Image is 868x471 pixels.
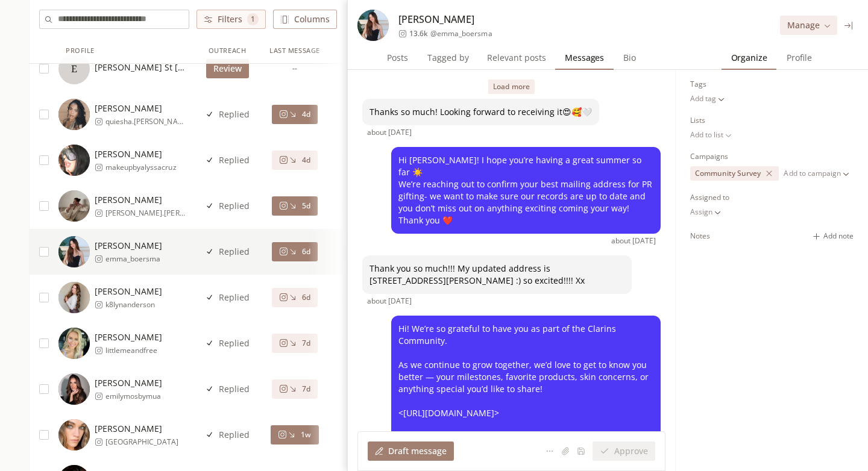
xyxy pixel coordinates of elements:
span: [PERSON_NAME] [95,377,162,389]
button: Review [206,59,249,78]
button: Load more [488,80,534,94]
button: 7d [272,379,318,399]
span: Community Survey [695,169,761,178]
span: Replied [219,429,250,441]
span: [PERSON_NAME] [95,240,162,252]
span: 6d [302,293,310,302]
img: https://lookalike-images.influencerlist.ai/profiles/29a95d35-ac18-4a47-ae4d-bb85a43e2d58.jpg [58,99,90,130]
span: [GEOGRAPHIC_DATA] [105,437,179,447]
span: Replied [219,383,250,395]
span: [PERSON_NAME].[PERSON_NAME] [105,208,189,218]
span: 1 [247,13,259,25]
img: https://lookalike-images.influencerlist.ai/profiles/72fd44ed-7610-4b0a-af6b-33563b357acf.jpg [357,10,389,41]
span: -- [292,64,297,73]
span: Replied [219,200,250,212]
span: Relevant posts [482,49,551,66]
span: Community Survey [346,430,412,440]
span: k8lynanderson [105,300,162,310]
a: 13.6k@emma_boersma [398,29,492,39]
span: Thanks so much! Looking forward to receiving it😍🥰🤍 [370,106,592,118]
span: Replied [219,108,250,120]
span: Profile [782,49,817,66]
button: Approve [593,441,655,461]
span: 4d [302,155,310,165]
span: emilymosbymua [105,391,162,401]
img: https://lookalike-images.influencerlist.ai/profiles/fc447e99-6237-4433-a345-185e2a779a2d.jpg [58,373,90,405]
span: Thank you so much!!! My updated address is [STREET_ADDRESS][PERSON_NAME] :) so excited!!!! Xx [370,263,624,287]
span: [PERSON_NAME] [95,285,162,298]
span: Community Survey [346,64,412,73]
div: Notes [690,231,710,241]
span: makeupbyalyssacruz [105,163,177,172]
img: https://lookalike-images.influencerlist.ai/profiles/b2d07fc9-68d8-4bab-97c5-dcfb8630538d.jpg [58,282,90,313]
span: 5d [302,201,310,211]
img: https://lookalike-images.influencerlist.ai/profiles/6c6f7c35-d9c7-4074-b391-3ef084ac521d.jpg [58,328,90,359]
span: about [DATE] [367,296,412,306]
span: @ emma_boersma [430,29,492,39]
span: 1w [301,430,311,440]
button: Draft message [368,441,454,461]
img: https://lookalike-images.influencerlist.ai/profiles/728b28bc-5b80-4d01-b40f-1a7b85c2af87.jpg [58,419,90,451]
img: https://lookalike-images.influencerlist.ai/profiles/72fd44ed-7610-4b0a-af6b-33563b357acf.jpg [58,236,90,267]
button: Filters 1 [197,10,266,29]
span: 4d [302,110,310,119]
img: https://lookalike-images.influencerlist.ai/profiles/7e4ebc31-59f9-4755-8ec6-75dd2fab2d36.jpg [58,145,90,176]
span: Replied [219,246,250,258]
button: 1w [271,425,318,444]
span: Community Survey [346,155,412,165]
span: Community Survey [346,338,412,348]
button: 6d [272,288,318,307]
span: [PERSON_NAME] [95,194,189,206]
span: [PERSON_NAME] [95,148,177,160]
span: 6d [302,247,310,257]
span: 13.6k [409,29,428,39]
span: quiesha.[PERSON_NAME] [105,117,189,126]
span: Replied [219,154,250,166]
span: about [DATE] [367,128,412,137]
div: E [58,53,90,84]
button: Manage [780,16,837,35]
span: Community Survey [346,247,412,257]
div: Last Message [269,46,320,56]
span: Bio [618,49,641,66]
div: Tags [690,80,706,89]
div: Lists [690,116,705,125]
div: Outreach [209,46,246,56]
span: Tagged by [423,49,474,66]
span: Messages [560,49,609,66]
span: Community Survey [346,384,412,394]
img: https://lookalike-images.influencerlist.ai/profiles/da358dc8-2824-463d-a24c-04cf60b8a0f4.jpg [58,190,90,222]
span: about [DATE] [611,236,656,246]
span: [PERSON_NAME] St [PERSON_NAME] [95,61,189,73]
button: Add note [807,229,858,243]
span: [PERSON_NAME] [95,331,162,343]
div: Assigned to [690,193,729,202]
span: 7d [302,384,310,394]
button: 4d [272,105,318,124]
span: [PERSON_NAME] [95,102,189,114]
button: 4d [272,151,318,170]
span: Replied [219,337,250,349]
span: Community Survey [346,293,412,302]
span: 7d [302,338,310,348]
span: Community Survey [346,110,412,119]
span: Organize [726,49,772,66]
span: [PERSON_NAME] [95,423,179,435]
span: Replied [219,292,250,304]
span: Posts [382,49,413,66]
div: Campaigns [690,152,728,161]
span: Hi [PERSON_NAME]! I hope you’re having a great summer so far ☀️ We’re reaching out to confirm you... [398,154,653,226]
span: Community Survey [346,201,412,211]
button: 5d [272,196,318,216]
span: littlemeandfree [105,346,162,355]
span: [PERSON_NAME] [398,12,474,27]
button: Columns [273,10,337,29]
button: 7d [272,334,318,353]
span: emma_boersma [105,254,162,264]
button: 6d [272,242,318,261]
div: Draft message [375,445,447,457]
div: Profile [66,46,95,56]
